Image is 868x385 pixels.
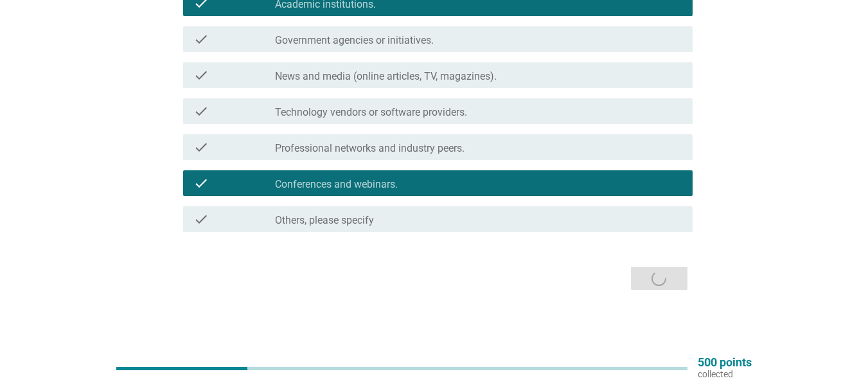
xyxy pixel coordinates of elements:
[193,31,209,47] i: check
[275,214,374,227] label: Others, please specify
[275,178,398,191] label: Conferences and webinars.
[275,70,497,83] label: News and media (online articles, TV, magazines).
[698,368,752,380] p: collected
[275,106,467,119] label: Technology vendors or software providers.
[698,357,752,368] p: 500 points
[275,34,434,47] label: Government agencies or initiatives.
[275,142,465,155] label: Professional networks and industry peers.
[193,103,209,119] i: check
[193,67,209,83] i: check
[193,211,209,227] i: check
[193,175,209,191] i: check
[193,139,209,155] i: check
